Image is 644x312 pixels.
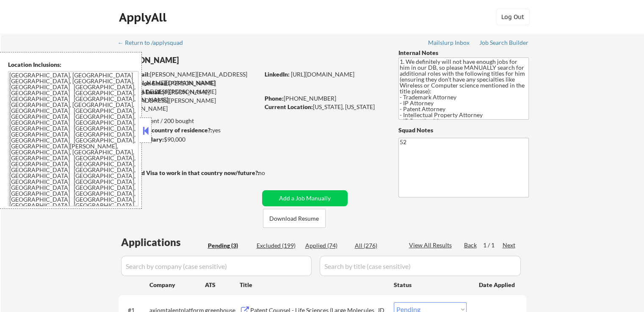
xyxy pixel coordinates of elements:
div: Title [240,281,386,289]
strong: LinkedIn: [265,71,290,78]
div: 74 sent / 200 bought [118,117,259,125]
div: ← Return to /applysquad [118,40,191,46]
div: no [258,169,282,177]
div: Internal Notes [398,49,529,57]
div: $90,000 [118,135,259,144]
div: View All Results [409,241,454,249]
div: [PERSON_NAME] [119,55,293,66]
input: Search by title (case sensitive) [320,256,521,276]
a: [URL][DOMAIN_NAME] [291,71,354,78]
div: Company [149,281,205,289]
button: Add a Job Manually [262,190,348,206]
div: [PERSON_NAME][EMAIL_ADDRESS][PERSON_NAME][DOMAIN_NAME] [119,79,259,104]
div: [PERSON_NAME][EMAIL_ADDRESS][PERSON_NAME][DOMAIN_NAME] [119,70,259,87]
button: Download Resume [263,209,326,228]
div: [US_STATE], [US_STATE] [265,103,384,111]
div: All (276) [355,241,397,250]
div: Squad Notes [398,126,529,134]
div: 1 / 1 [483,241,503,249]
div: [PHONE_NUMBER] [265,94,384,103]
strong: Can work in country of residence?: [118,126,212,134]
strong: Current Location: [265,103,313,110]
button: Log Out [496,8,530,25]
div: Mailslurp Inbox [428,40,470,46]
div: Next [503,241,516,249]
div: Applied (74) [305,241,348,250]
div: yes [118,126,257,134]
div: ApplyAll [119,10,169,25]
div: [PERSON_NAME][EMAIL_ADDRESS][PERSON_NAME][DOMAIN_NAME] [119,88,259,113]
a: Job Search Builder [479,39,529,48]
a: ← Return to /applysquad [118,39,191,48]
div: Job Search Builder [479,40,529,46]
div: Applications [121,237,205,247]
div: Excluded (199) [257,241,299,250]
a: Mailslurp Inbox [428,39,470,48]
div: Pending (3) [208,241,250,250]
div: Back [464,241,478,249]
strong: Will need Visa to work in that country now/future?: [119,169,260,176]
div: ATS [205,281,240,289]
div: Location Inclusions: [8,60,138,69]
div: Date Applied [479,281,516,289]
strong: Phone: [265,95,284,102]
div: Status [394,277,467,292]
input: Search by company (case sensitive) [121,256,312,276]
